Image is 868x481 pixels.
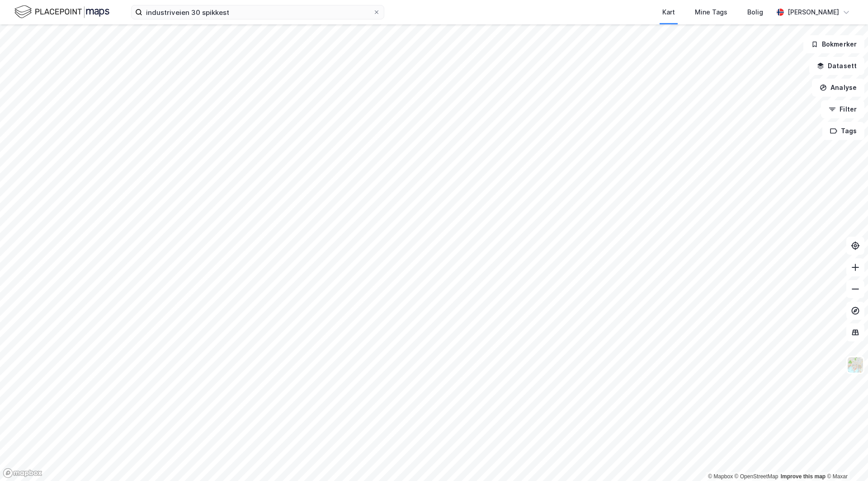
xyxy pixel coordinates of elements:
div: Kart [662,7,675,18]
button: Bokmerker [803,35,864,53]
a: Mapbox homepage [3,468,42,478]
button: Filter [821,100,864,118]
a: Improve this map [781,473,826,480]
div: Mine Tags [695,7,727,18]
a: OpenStreetMap [735,473,778,480]
iframe: Chat Widget [823,438,868,481]
div: [PERSON_NAME] [788,7,839,18]
div: Bolig [747,7,763,18]
button: Analyse [812,79,864,97]
img: Z [847,356,864,374]
div: Kontrollprogram for chat [823,438,868,481]
button: Tags [822,122,864,140]
img: logo.f888ab2527a4732fd821a326f86c7f29.svg [14,4,109,20]
input: Søk på adresse, matrikkel, gårdeiere, leietakere eller personer [142,5,373,19]
a: Mapbox [708,473,733,480]
button: Datasett [809,57,864,75]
